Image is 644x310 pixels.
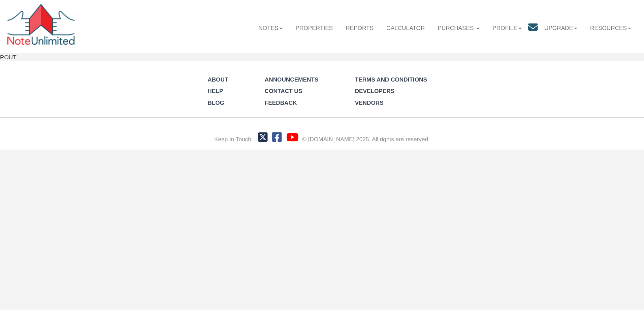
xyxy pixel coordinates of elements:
a: Blog [207,99,224,106]
a: Reports [339,18,380,38]
a: Vendors [355,99,384,106]
div: © [DOMAIN_NAME] 2025. All rights are reserved. [302,135,430,144]
a: Calculator [380,18,431,38]
a: Profile [486,18,528,38]
a: Developers [355,88,394,94]
a: Upgrade [538,18,584,38]
div: Keep In Touch: [214,135,253,144]
a: Contact Us [265,88,302,94]
a: Purchases [431,18,486,38]
a: Resources [584,18,638,38]
a: Announcements [265,76,318,83]
a: About [207,76,228,83]
a: Terms and Conditions [355,76,427,83]
a: Properties [289,18,340,38]
a: Notes [252,18,289,38]
a: Help [207,88,223,94]
a: Feedback [265,99,297,106]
